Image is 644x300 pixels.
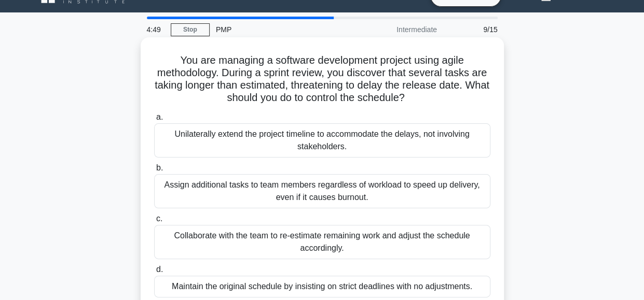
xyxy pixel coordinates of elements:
span: a. [156,112,163,121]
div: Unilaterally extend the project timeline to accommodate the delays, not involving stakeholders. [154,123,490,158]
div: PMP [210,19,352,40]
div: 4:49 [141,19,171,40]
span: d. [156,265,163,274]
a: Stop [171,23,210,36]
span: c. [156,214,162,223]
div: 9/15 [443,19,504,40]
div: Intermediate [352,19,443,40]
span: b. [156,163,163,172]
div: Assign additional tasks to team members regardless of workload to speed up delivery, even if it c... [154,174,490,208]
div: Collaborate with the team to re-estimate remaining work and adjust the schedule accordingly. [154,225,490,259]
h5: You are managing a software development project using agile methodology. During a sprint review, ... [153,54,491,105]
div: Maintain the original schedule by insisting on strict deadlines with no adjustments. [154,276,490,297]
